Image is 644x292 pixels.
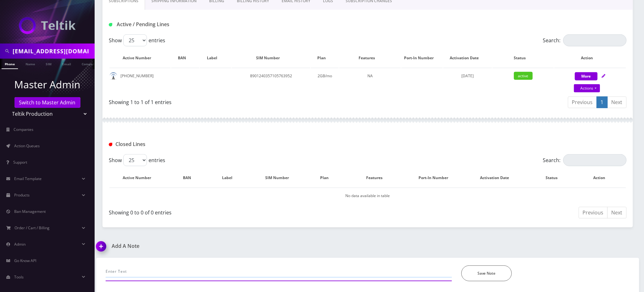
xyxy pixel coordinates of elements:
[252,169,308,187] th: SIM Number: activate to sort column ascending
[15,225,50,231] span: Order / Cart / Billing
[106,266,452,277] input: Enter Text
[409,169,465,187] th: Port-In Number: activate to sort column ascending
[79,59,100,68] a: Company
[568,96,597,108] a: Previous
[14,274,24,280] span: Tools
[563,154,627,166] input: Search:
[109,68,171,93] td: [PHONE_NUMBER]
[109,23,112,26] img: Active / Pending Lines
[493,49,554,67] th: Status: activate to sort column ascending
[14,258,36,263] span: Go Know API
[574,84,600,92] a: Actions
[461,266,512,281] button: Save Note
[232,49,310,67] th: SIM Number: activate to sort column ascending
[347,169,408,187] th: Features: activate to sort column ascending
[531,169,578,187] th: Status: activate to sort column ascending
[109,143,112,146] img: Closed Lines
[339,49,401,67] th: Features: activate to sort column ascending
[543,154,627,166] label: Search:
[123,154,147,166] select: Showentries
[607,207,627,219] a: Next
[14,143,40,149] span: Action Queues
[109,141,275,147] h1: Closed Lines
[109,96,363,106] div: Showing 1 to 1 of 1 entries
[339,68,401,93] td: NA
[14,176,42,181] span: Email Template
[15,97,80,108] a: Switch to Master Admin
[14,127,34,132] span: Companies
[13,45,93,57] input: Search in Company
[607,96,627,108] a: Next
[123,34,147,46] select: Showentries
[43,59,55,68] a: SIM
[109,72,117,80] img: default.png
[22,59,38,68] a: Name
[109,34,165,46] label: Show entries
[109,206,363,216] div: Showing 0 to 0 of 0 entries
[563,34,627,46] input: Search:
[109,49,171,67] th: Active Number: activate to sort column ascending
[579,169,626,187] th: Action : activate to sort column ascending
[13,160,27,165] span: Support
[461,73,474,79] span: [DATE]
[14,242,26,247] span: Admin
[2,59,18,69] a: Phone
[96,243,363,249] a: Add A Note
[109,21,275,27] h1: Active / Pending Lines
[14,209,46,214] span: Ban Management
[309,169,346,187] th: Plan: activate to sort column ascending
[14,192,30,198] span: Products
[109,154,165,166] label: Show entries
[171,169,209,187] th: BAN: activate to sort column ascending
[401,49,443,67] th: Port-In Number: activate to sort column ascending
[554,49,626,67] th: Action: activate to sort column ascending
[59,59,74,68] a: Email
[200,49,231,67] th: Label: activate to sort column ascending
[109,188,626,204] td: No data available in table
[579,207,608,219] a: Previous
[171,49,199,67] th: BAN: activate to sort column ascending
[109,169,171,187] th: Active Number: activate to sort column descending
[543,34,627,46] label: Search:
[232,68,310,93] td: 8901240357105763952
[19,17,76,34] img: Teltik Production
[443,49,492,67] th: Activation Date: activate to sort column ascending
[209,169,252,187] th: Label: activate to sort column ascending
[575,72,598,80] button: More
[465,169,530,187] th: Activation Date: activate to sort column ascending
[311,49,339,67] th: Plan: activate to sort column ascending
[597,96,608,108] a: 1
[514,72,533,80] span: active
[311,68,339,93] td: 2GB/mo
